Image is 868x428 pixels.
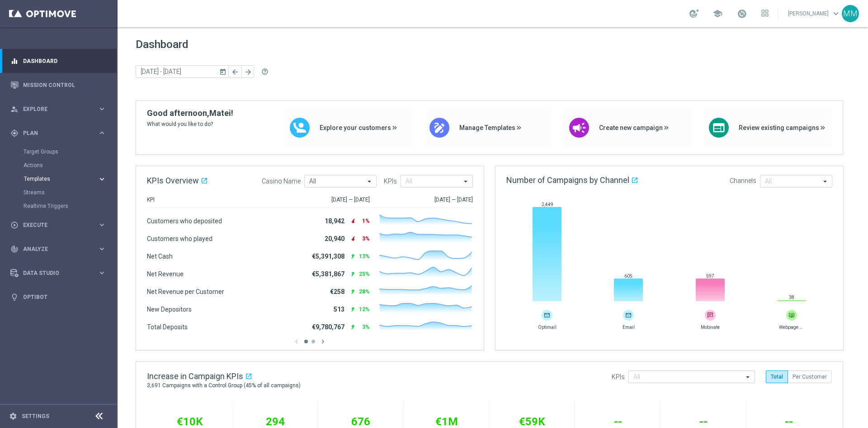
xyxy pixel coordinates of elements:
a: Streams [24,189,94,196]
div: Streams [24,186,117,199]
button: equalizer Dashboard [10,58,107,65]
button: lightbulb Optibot [10,293,107,301]
button: track_changes Analyze keyboard_arrow_right [10,245,107,253]
div: Plan [10,129,98,137]
i: settings [9,412,17,420]
span: keyboard_arrow_down [831,9,841,19]
button: Data Studio keyboard_arrow_right [10,269,107,277]
i: play_circle_outline [10,221,19,229]
a: Optibot [23,285,106,309]
div: Analyze [10,245,98,253]
div: Data Studio [10,269,98,277]
span: Analyze [23,246,98,252]
div: MM [842,5,859,22]
span: school [712,9,722,19]
i: keyboard_arrow_right [98,105,106,113]
div: Templates [24,172,117,186]
i: track_changes [10,245,19,253]
a: Realtime Triggers [24,202,94,210]
i: keyboard_arrow_right [98,269,106,277]
span: Explore [23,106,98,112]
button: play_circle_outline Execute keyboard_arrow_right [10,221,107,229]
a: Mission Control [23,73,106,97]
div: Mission Control [10,73,106,97]
div: Target Groups [24,145,117,159]
span: Execute [23,222,98,228]
div: Actions [24,159,117,172]
i: lightbulb [10,293,19,301]
button: person_search Explore keyboard_arrow_right [10,106,107,113]
div: Explore [10,105,98,113]
i: person_search [10,105,19,113]
button: Mission Control [10,82,107,89]
i: keyboard_arrow_right [98,245,106,253]
span: Data Studio [23,270,98,276]
span: Templates [24,176,89,182]
a: Actions [24,162,94,169]
button: gps_fixed Plan keyboard_arrow_right [10,130,107,137]
div: Realtime Triggers [24,199,117,213]
div: Execute [10,221,98,229]
button: Templates keyboard_arrow_right [24,175,107,183]
a: [PERSON_NAME]keyboard_arrow_down [787,7,842,20]
a: Target Groups [24,148,94,155]
a: Settings [22,414,49,419]
i: keyboard_arrow_right [98,175,106,183]
i: keyboard_arrow_right [98,129,106,137]
span: Plan [23,130,98,136]
a: Dashboard [23,49,106,73]
div: Templates [24,176,98,182]
i: keyboard_arrow_right [98,221,106,229]
div: Dashboard [10,49,106,73]
i: gps_fixed [10,129,19,137]
div: Optibot [10,285,106,309]
i: equalizer [10,57,19,65]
